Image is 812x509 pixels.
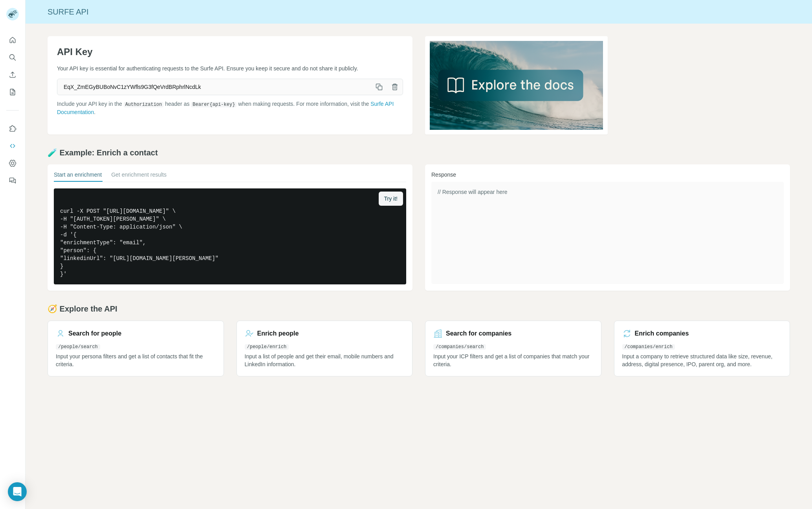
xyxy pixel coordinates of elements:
code: Authorization [124,102,164,107]
h3: Search for people [68,329,121,338]
code: /people/enrich [245,344,289,350]
button: Get enrichment results [111,171,167,182]
h2: 🧪 Example: Enrich a contact [48,147,790,158]
p: Input a list of people and get their email, mobile numbers and LinkedIn information. [245,352,405,368]
h3: Enrich people [257,329,299,338]
p: Input your ICP filters and get a list of companies that match your criteria. [433,352,593,368]
code: /companies/search [433,344,486,350]
code: /people/search [56,344,100,350]
button: Search [6,50,19,65]
p: Your API key is essential for authenticating requests to the Surfe API. Ensure you keep it secure... [57,65,403,72]
button: Start an enrichment [54,171,102,182]
div: Open Intercom Messenger [8,482,27,501]
pre: curl -X POST "[URL][DOMAIN_NAME]" \ -H "[AUTH_TOKEN][PERSON_NAME]" \ -H "Content-Type: applicatio... [54,188,406,284]
a: Search for people/people/searchInput your persona filters and get a list of contacts that fit the... [48,321,224,376]
button: My lists [6,85,19,99]
h3: Enrich companies [635,329,689,338]
button: Use Surfe API [6,139,19,153]
span: EqX_ZmEGyBUBoNvC1zYWfls9G3fQeVrdBRphrlNcdLk [57,80,371,94]
a: Enrich companies/companies/enrichInput a company to retrieve structured data like size, revenue, ... [614,321,790,376]
h2: 🧭 Explore the API [48,303,790,314]
a: Search for companies/companies/searchInput your ICP filters and get a list of companies that matc... [425,321,601,376]
button: Use Surfe on LinkedIn [6,122,19,136]
button: Try it! [379,192,403,206]
a: Enrich people/people/enrichInput a list of people and get their email, mobile numbers and LinkedI... [236,321,413,376]
p: Input a company to retrieve structured data like size, revenue, address, digital presence, IPO, p... [622,352,782,368]
button: Quick start [6,33,19,47]
span: Try it! [384,195,398,203]
button: Feedback [6,173,19,188]
p: Include your API key in the header as when making requests. For more information, visit the . [57,100,403,116]
div: Surfe API [26,6,812,17]
span: // Response will appear here [438,189,507,195]
h1: API Key [57,46,403,58]
p: Input your persona filters and get a list of contacts that fit the criteria. [56,352,216,368]
button: Enrich CSV [6,68,19,82]
h3: Response [431,171,784,179]
h3: Search for companies [446,329,511,338]
code: Bearer {api-key} [191,102,236,107]
button: Dashboard [6,156,19,170]
code: /companies/enrich [622,344,675,350]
